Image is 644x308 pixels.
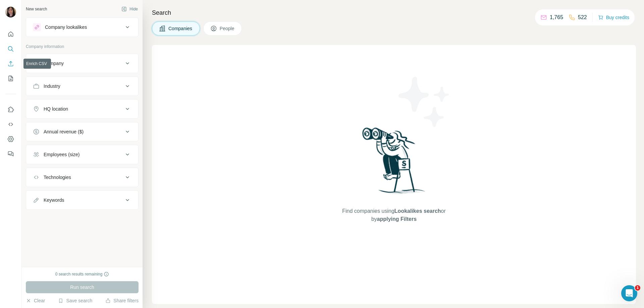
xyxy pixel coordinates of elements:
button: Enrich CSV [5,58,16,70]
p: 1,765 [550,13,563,21]
div: HQ location [44,106,68,112]
div: Industry [44,83,60,89]
button: Save search [58,297,92,304]
img: Avatar [5,7,16,17]
button: Use Surfe on LinkedIn [5,104,16,116]
button: Industry [26,78,138,94]
button: Use Surfe API [5,118,16,130]
button: Buy credits [598,13,629,22]
span: Lookalikes search [394,208,441,214]
button: Search [5,43,16,55]
button: Employees (size) [26,146,138,163]
button: Quick start [5,28,16,40]
div: New search [26,6,47,12]
button: Keywords [26,192,138,208]
span: Companies [168,25,193,32]
span: Find companies using or by [340,207,447,223]
div: Employees (size) [44,151,79,158]
span: applying Filters [377,216,417,222]
button: Share filters [105,297,139,304]
p: 522 [578,13,587,21]
button: Technologies [26,169,138,185]
button: Annual revenue ($) [26,124,138,140]
div: Company lookalikes [45,24,87,30]
p: Company information [26,44,139,50]
button: HQ location [26,101,138,117]
div: Keywords [44,197,64,203]
h4: Search [152,8,636,17]
div: 0 search results remaining [55,271,109,277]
img: Surfe Illustration - Woman searching with binoculars [359,126,429,200]
button: Clear [26,297,45,304]
button: Hide [117,4,143,14]
span: People [220,25,235,32]
div: Annual revenue ($) [44,128,84,135]
button: My lists [5,72,16,84]
button: Feedback [5,148,16,160]
button: Company lookalikes [26,19,138,35]
span: 1 [635,285,640,291]
div: Technologies [44,174,71,181]
iframe: Intercom live chat [621,285,637,301]
button: Company [26,55,138,71]
img: Surfe Illustration - Stars [394,72,454,132]
button: Dashboard [5,133,16,145]
div: Company [44,60,64,67]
